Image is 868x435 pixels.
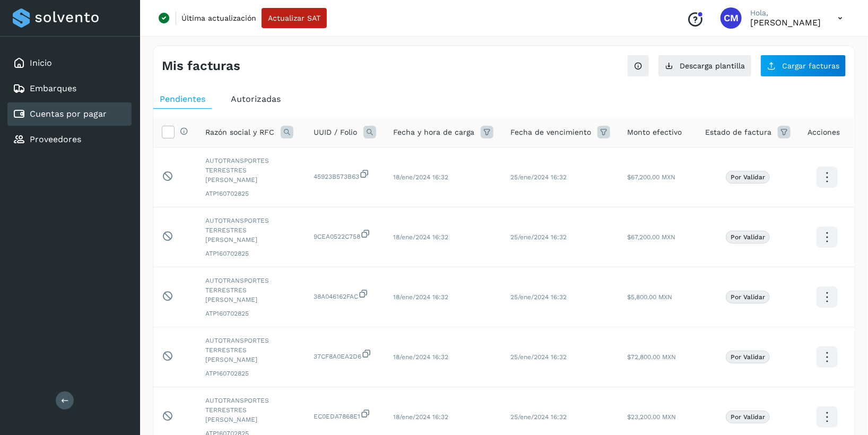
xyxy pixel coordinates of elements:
[205,156,297,185] span: AUTOTRANSPORTES TERRESTRES [PERSON_NAME]
[782,62,839,69] span: Cargar facturas
[510,173,567,181] span: 25/ene/2024 16:32
[510,353,567,361] span: 25/ene/2024 16:32
[205,396,297,424] span: AUTOTRANSPORTES TERRESTRES [PERSON_NAME]
[627,127,682,138] span: Monto efectivo
[627,353,676,361] span: $72,800.00 MXN
[393,413,448,421] span: 18/ene/2024 16:32
[393,127,474,138] span: Fecha y hora de carga
[205,189,297,198] span: ATP160702825
[393,173,448,181] span: 18/ene/2024 16:32
[205,336,297,364] span: AUTOTRANSPORTES TERRESTRES [PERSON_NAME]
[510,413,567,421] span: 25/ene/2024 16:32
[314,289,376,301] span: 38A046162FAC
[314,169,376,181] span: 45923B573B63
[7,77,132,100] div: Embarques
[627,413,676,421] span: $23,200.00 MXN
[231,94,281,104] span: Autorizadas
[205,249,297,258] span: ATP160702825
[205,127,274,138] span: Razón social y RFC
[731,293,765,301] p: Por validar
[705,127,771,138] span: Estado de factura
[268,14,320,22] span: Actualizar SAT
[731,233,765,241] p: Por validar
[30,134,81,144] a: Proveedores
[181,13,256,23] p: Última actualización
[205,369,297,378] span: ATP160702825
[205,309,297,318] span: ATP160702825
[314,408,376,421] span: EC0EDA7868E1
[314,127,357,138] span: UUID / Folio
[750,8,821,18] p: Hola,
[205,276,297,304] span: AUTOTRANSPORTES TERRESTRES [PERSON_NAME]
[7,128,132,151] div: Proveedores
[627,233,675,241] span: $67,200.00 MXN
[162,58,240,74] h4: Mis facturas
[314,349,376,361] span: 37CF8A0EA2D6
[627,293,672,301] span: $5,800.00 MXN
[30,83,76,93] a: Embarques
[658,55,752,77] button: Descarga plantilla
[731,173,765,181] p: Por validar
[750,18,821,28] p: Cynthia Mendoza
[731,353,765,361] p: Por validar
[760,55,846,77] button: Cargar facturas
[393,293,448,301] span: 18/ene/2024 16:32
[262,8,327,28] button: Actualizar SAT
[393,233,448,241] span: 18/ene/2024 16:32
[30,58,52,68] a: Inicio
[205,216,297,245] span: AUTOTRANSPORTES TERRESTRES [PERSON_NAME]
[314,229,376,241] span: 9CEA0522C758
[7,102,132,126] div: Cuentas por pagar
[7,51,132,75] div: Inicio
[680,62,745,69] span: Descarga plantilla
[510,127,591,138] span: Fecha de vencimiento
[160,94,205,104] span: Pendientes
[731,413,765,421] p: Por validar
[393,353,448,361] span: 18/ene/2024 16:32
[510,233,567,241] span: 25/ene/2024 16:32
[627,173,675,181] span: $67,200.00 MXN
[30,109,107,119] a: Cuentas por pagar
[510,293,567,301] span: 25/ene/2024 16:32
[808,127,840,138] span: Acciones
